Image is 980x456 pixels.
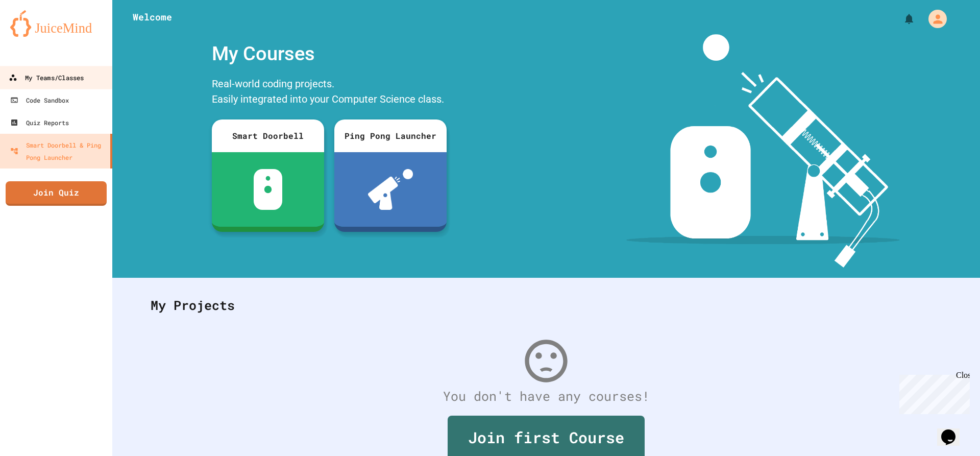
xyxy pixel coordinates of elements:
div: My Projects [140,285,952,325]
div: My Teams/Classes [9,71,84,84]
img: banner-image-my-projects.png [626,34,900,268]
div: Chat with us now!Close [4,4,70,65]
iframe: chat widget [937,415,970,446]
div: My Account [918,7,949,31]
img: ppl-with-ball.png [368,169,413,210]
div: Real-world coding projects. Easily integrated into your Computer Science class. [207,74,452,112]
div: My Courses [207,34,452,74]
img: logo-orange.svg [10,10,102,37]
div: Smart Doorbell & Ping Pong Launcher [10,139,106,163]
img: sdb-white.svg [254,169,283,210]
div: Code Sandbox [10,94,69,106]
div: You don't have any courses! [140,387,952,406]
div: My Notifications [884,10,918,28]
div: Quiz Reports [10,116,69,129]
a: Join Quiz [6,181,107,206]
div: Ping Pong Launcher [334,119,447,152]
iframe: chat widget [895,371,970,414]
div: Smart Doorbell [212,119,324,152]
